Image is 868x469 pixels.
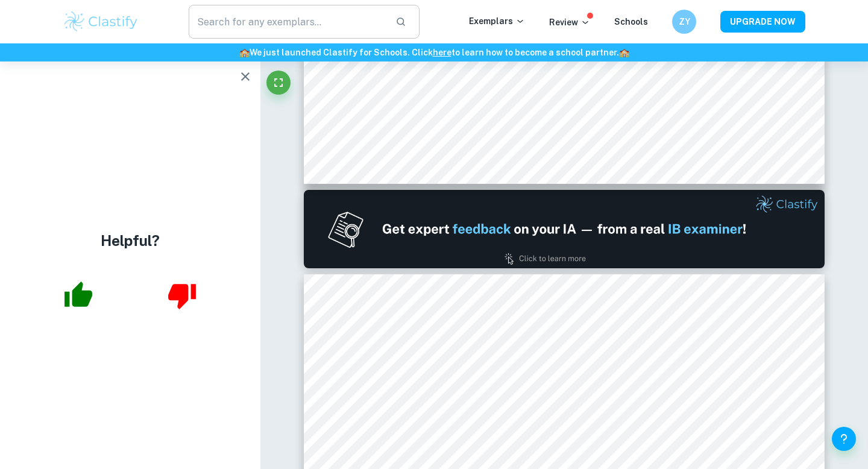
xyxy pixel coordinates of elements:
h6: We just launched Clastify for Schools. Click to learn how to become a school partner. [2,46,866,59]
h6: ZY [678,15,691,28]
button: UPGRADE NOW [720,11,805,33]
p: Review [549,16,590,29]
img: Clastify logo [63,10,139,34]
h4: Helpful? [101,230,160,251]
p: Exemplars [469,14,525,28]
button: Fullscreen [266,71,291,95]
a: here [433,48,451,57]
a: Schools [614,17,648,27]
img: Ad [304,190,825,268]
button: Help and Feedback [832,427,856,451]
input: Search for any exemplars... [189,5,386,39]
span: 🏫 [619,48,629,57]
span: 🏫 [239,48,250,57]
button: ZY [672,10,696,34]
